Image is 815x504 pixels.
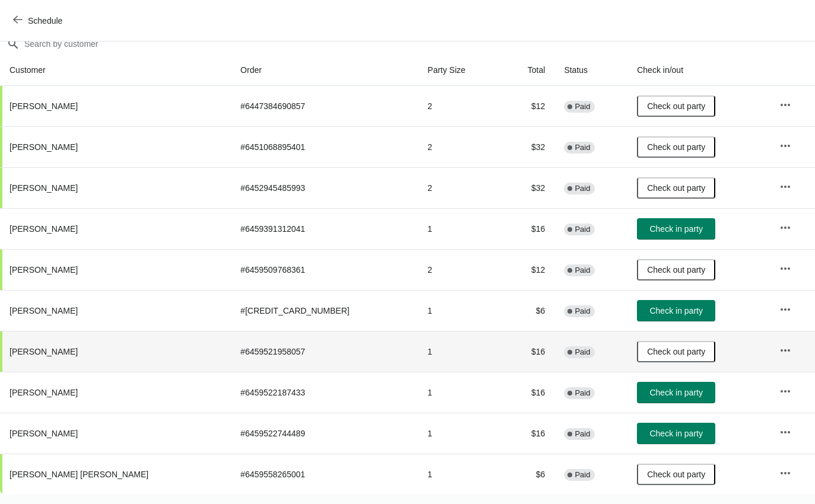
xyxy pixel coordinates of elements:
[418,290,501,331] td: 1
[6,10,72,31] button: Schedule
[627,55,770,86] th: Check in/out
[9,265,78,275] span: [PERSON_NAME]
[637,300,715,321] button: Check in party
[9,429,78,438] span: [PERSON_NAME]
[418,86,501,126] td: 2
[418,249,501,290] td: 2
[501,208,554,249] td: $16
[637,95,715,117] button: Check out party
[575,470,590,480] span: Paid
[231,167,418,208] td: # 6452945485993
[637,382,715,403] button: Check in party
[637,423,715,444] button: Check in party
[231,86,418,126] td: # 6447384690857
[649,306,702,315] span: Check in party
[647,265,705,275] span: Check out party
[9,470,148,479] span: [PERSON_NAME] [PERSON_NAME]
[575,143,590,152] span: Paid
[501,126,554,167] td: $32
[231,454,418,495] td: # 6459558265001
[231,249,418,290] td: # 6459509768361
[501,249,554,290] td: $12
[9,142,78,152] span: [PERSON_NAME]
[501,372,554,413] td: $16
[649,429,702,438] span: Check in party
[28,16,62,25] span: Schedule
[575,266,590,275] span: Paid
[637,218,715,240] button: Check in party
[647,183,705,193] span: Check out party
[501,413,554,454] td: $16
[24,33,815,55] input: Search by customer
[554,55,627,86] th: Status
[9,183,78,193] span: [PERSON_NAME]
[418,208,501,249] td: 1
[418,55,501,86] th: Party Size
[418,331,501,372] td: 1
[649,224,702,234] span: Check in party
[9,388,78,397] span: [PERSON_NAME]
[637,259,715,280] button: Check out party
[418,126,501,167] td: 2
[575,225,590,234] span: Paid
[231,208,418,249] td: # 6459391312041
[647,470,705,479] span: Check out party
[9,224,78,234] span: [PERSON_NAME]
[501,290,554,331] td: $6
[647,142,705,152] span: Check out party
[501,454,554,495] td: $6
[231,290,418,331] td: # [CREDIT_CARD_NUMBER]
[231,372,418,413] td: # 6459522187433
[231,55,418,86] th: Order
[637,464,715,485] button: Check out party
[231,126,418,167] td: # 6451068895401
[501,331,554,372] td: $16
[501,167,554,208] td: $32
[231,331,418,372] td: # 6459521958057
[501,55,554,86] th: Total
[9,101,78,111] span: [PERSON_NAME]
[647,347,705,356] span: Check out party
[418,413,501,454] td: 1
[9,347,78,356] span: [PERSON_NAME]
[637,136,715,158] button: Check out party
[9,306,78,315] span: [PERSON_NAME]
[418,372,501,413] td: 1
[575,347,590,357] span: Paid
[649,388,702,397] span: Check in party
[575,429,590,439] span: Paid
[637,341,715,362] button: Check out party
[575,102,590,111] span: Paid
[575,307,590,316] span: Paid
[501,86,554,126] td: $12
[231,413,418,454] td: # 6459522744489
[418,454,501,495] td: 1
[418,167,501,208] td: 2
[575,388,590,398] span: Paid
[647,101,705,111] span: Check out party
[637,177,715,199] button: Check out party
[575,184,590,193] span: Paid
